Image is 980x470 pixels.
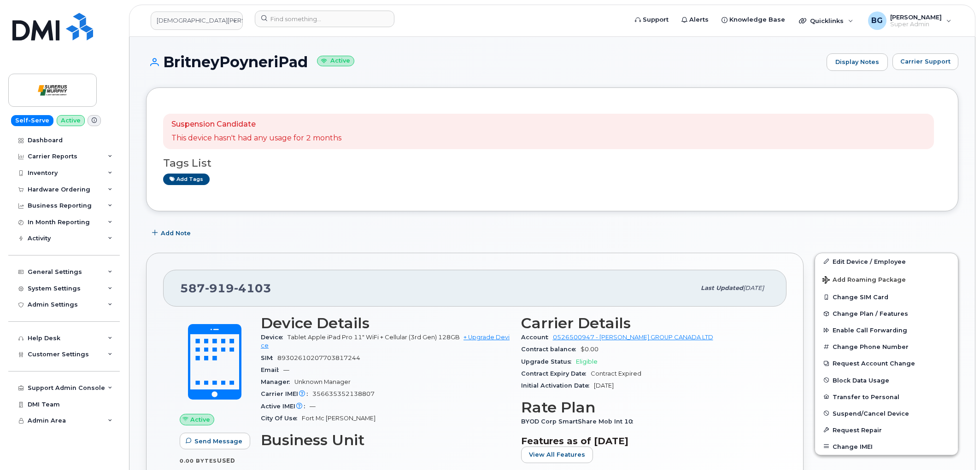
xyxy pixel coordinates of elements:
[701,284,743,291] span: Last updated
[310,403,316,410] span: —
[521,370,591,377] span: Contract Expiry Date
[529,450,585,459] span: View All Features
[815,270,958,289] button: Add Roaming Package
[815,405,958,422] button: Suspend/Cancel Device
[180,458,217,464] span: 0.00 Bytes
[194,437,242,446] span: Send Message
[815,322,958,338] button: Enable Call Forwarding
[833,410,909,417] span: Suspend/Cancel Device
[294,378,351,385] span: Unknown Manager
[180,433,250,449] button: Send Message
[261,403,310,410] span: Active IMEI
[261,366,283,373] span: Email
[521,346,581,353] span: Contract balance
[827,53,888,71] a: Display Notes
[521,358,576,365] span: Upgrade Status
[815,253,958,270] a: Edit Device / Employee
[312,390,375,397] span: 356635352138807
[180,281,271,295] span: 587
[146,225,199,242] button: Add Note
[576,358,598,365] span: Eligible
[161,229,191,238] span: Add Note
[521,418,638,425] span: BYOD Corp SmartShare Mob Int 10
[521,334,553,341] span: Account
[261,354,277,361] span: SIM
[815,372,958,389] button: Block Data Usage
[261,315,510,331] h3: Device Details
[521,315,770,331] h3: Carrier Details
[205,281,234,295] span: 919
[521,382,594,389] span: Initial Activation Date
[553,334,713,341] a: 0526500947 - [PERSON_NAME] GROUP CANADA LTD
[591,370,641,377] span: Contract Expired
[822,276,906,285] span: Add Roaming Package
[833,327,907,334] span: Enable Call Forwarding
[581,346,599,353] span: $0.00
[261,432,510,448] h3: Business Unit
[521,447,593,463] button: View All Features
[163,157,941,169] h3: Tags List
[283,366,289,373] span: —
[261,334,288,341] span: Device
[521,435,770,447] h3: Features as of [DATE]
[261,390,312,397] span: Carrier IMEI
[815,422,958,438] button: Request Repair
[261,378,294,385] span: Manager
[743,284,764,291] span: [DATE]
[815,305,958,322] button: Change Plan / Features
[190,415,210,424] span: Active
[163,174,210,185] a: Add tags
[815,438,958,455] button: Change IMEI
[302,415,376,422] span: Fort Mc [PERSON_NAME]
[317,56,354,66] small: Active
[815,289,958,305] button: Change SIM Card
[815,389,958,405] button: Transfer to Personal
[277,354,360,361] span: 89302610207703817244
[594,382,614,389] span: [DATE]
[261,415,302,422] span: City Of Use
[892,53,958,70] button: Carrier Support
[146,54,822,70] h1: BritneyPoyneriPad
[833,310,908,317] span: Change Plan / Features
[815,338,958,355] button: Change Phone Number
[900,57,951,66] span: Carrier Support
[171,133,341,144] p: This device hasn't had any usage for 2 months
[171,119,341,130] p: Suspension Candidate
[234,281,271,295] span: 4103
[815,355,958,371] button: Request Account Change
[217,457,235,464] span: used
[521,399,770,416] h3: Rate Plan
[288,334,460,341] span: Tablet Apple iPad Pro 11" WiFi + Cellular (3rd Gen) 128GB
